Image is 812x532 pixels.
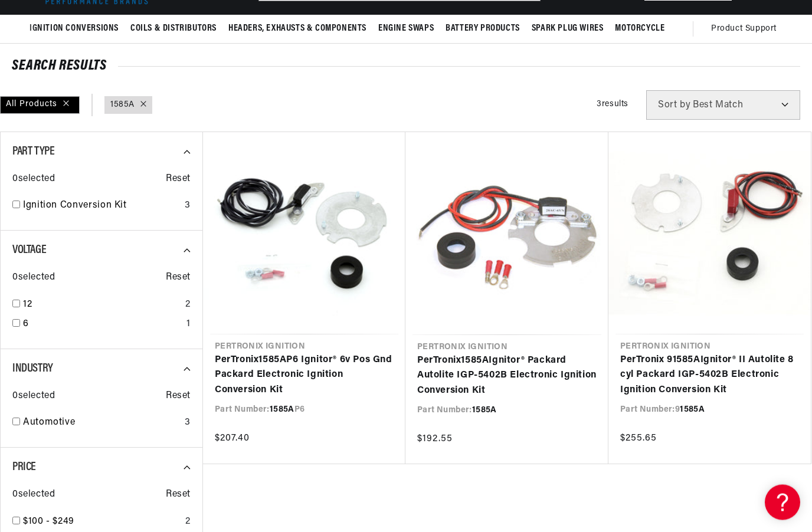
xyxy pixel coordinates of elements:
div: 2 [185,298,191,313]
span: Voltage [12,245,46,257]
a: Automotive [23,416,180,431]
div: 3 [185,199,191,214]
a: PerTronix 91585AIgnitor® II Autolite 8 cyl Packard IGP-5402B Electronic Ignition Conversion Kit [620,353,799,399]
span: Engine Swaps [378,23,434,35]
span: 0 selected [12,271,55,286]
a: 6 [23,317,182,333]
a: 12 [23,298,181,313]
summary: Headers, Exhausts & Components [222,15,372,43]
span: Reset [166,389,191,405]
summary: Product Support [711,15,782,44]
select: Sort by [646,91,800,120]
summary: Spark Plug Wires [526,15,610,43]
span: Coils & Distributors [130,23,217,35]
span: 0 selected [12,172,55,188]
span: Part Type [12,146,54,158]
a: Ignition Conversion Kit [23,199,180,214]
div: 2 [185,515,191,530]
span: Product Support [711,23,777,36]
span: $100 - $249 [23,517,74,527]
span: Reset [166,488,191,503]
span: Headers, Exhausts & Components [228,23,366,35]
div: SEARCH RESULTS [12,61,800,73]
summary: Battery Products [440,15,526,43]
div: 3 [185,416,191,431]
summary: Coils & Distributors [125,15,222,43]
summary: Motorcycle [609,15,670,43]
span: 3 results [597,100,628,109]
a: PerTronix1585AP6 Ignitor® 6v Pos Gnd Packard Electronic Ignition Conversion Kit [215,353,394,399]
a: 1585A [110,99,135,112]
span: 0 selected [12,389,55,405]
span: Reset [166,271,191,286]
span: Price [12,462,36,474]
span: Battery Products [446,23,520,35]
span: Sort by [658,101,690,110]
a: PerTronix1585AIgnitor® Packard Autolite IGP-5402B Electronic Ignition Conversion Kit [417,354,597,399]
span: Ignition Conversions [30,23,119,35]
summary: Ignition Conversions [30,15,125,43]
span: Motorcycle [615,23,664,35]
span: 0 selected [12,488,55,503]
span: Reset [166,172,191,188]
summary: Engine Swaps [372,15,440,43]
span: Spark Plug Wires [532,23,604,35]
div: 1 [186,317,191,333]
span: Industry [12,363,53,375]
